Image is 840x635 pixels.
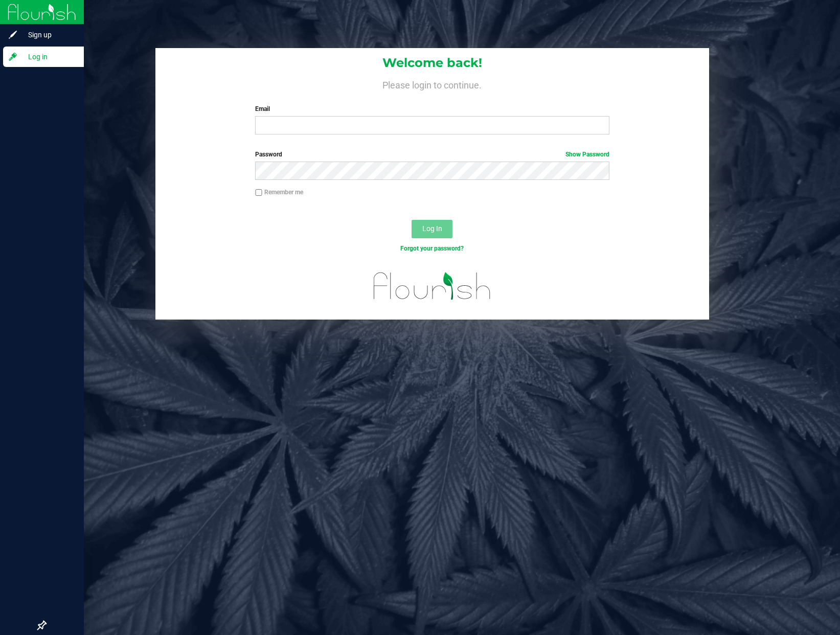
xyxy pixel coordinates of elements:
span: Sign up [18,29,79,41]
button: Log In [412,220,452,238]
inline-svg: Sign up [8,30,18,40]
label: Email [255,104,609,114]
img: flourish_logo.svg [363,264,502,308]
inline-svg: Log in [8,52,18,62]
a: Show Password [565,151,609,158]
h1: Welcome back! [155,56,709,70]
span: Log In [422,224,442,233]
input: Remember me [255,189,262,196]
span: Password [255,151,282,158]
label: Remember me [255,188,303,197]
span: Log in [18,51,79,63]
a: Forgot your password? [400,245,464,252]
h4: Please login to continue. [155,78,709,90]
